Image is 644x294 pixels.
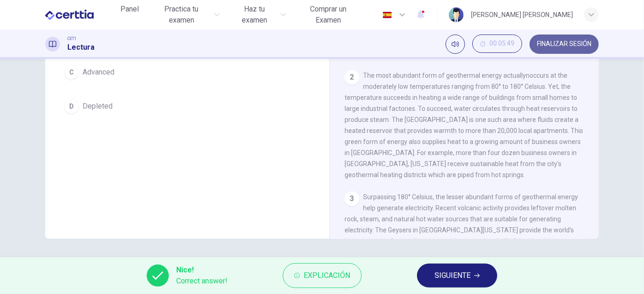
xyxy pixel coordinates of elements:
a: Panel [115,1,144,29]
span: 00:05:49 [489,40,514,47]
div: Ocultar [472,35,522,54]
div: [PERSON_NAME] [PERSON_NAME] [471,9,573,20]
span: Panel [120,4,139,15]
button: 00:05:49 [472,35,522,53]
img: Profile picture [449,7,464,22]
button: FINALIZAR SESIÓN [530,35,599,54]
button: Comprar un Examen [293,1,363,29]
div: 2 [345,70,359,85]
span: CET1 [67,35,77,42]
span: Explicación [304,269,350,282]
div: Silenciar [446,35,465,54]
button: Haz tu examen [227,1,289,29]
button: Practica tu examen [148,1,224,29]
h1: Lectura [67,42,95,53]
span: SIGUIENTE [435,269,471,282]
img: es [382,12,393,18]
span: Surpassing 180° Celsius, the lesser abundant forms of geothermal energy help generate electricity... [345,193,578,289]
span: Correct answer! [176,276,227,287]
span: Practica tu examen [152,4,212,26]
span: FINALIZAR SESIÓN [537,40,591,48]
button: Panel [115,1,144,17]
span: Nice! [176,265,227,276]
button: Explicación [283,263,362,288]
div: 3 [345,191,359,206]
a: CERTTIA logo [45,6,115,24]
span: The most abundant form of geothermal energy actuallynoccurs at the moderately low temperatures ra... [345,72,583,179]
span: Haz tu examen [231,4,277,26]
span: Comprar un Examen [297,4,359,26]
button: SIGUIENTE [417,264,497,288]
img: CERTTIA logo [45,6,94,24]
